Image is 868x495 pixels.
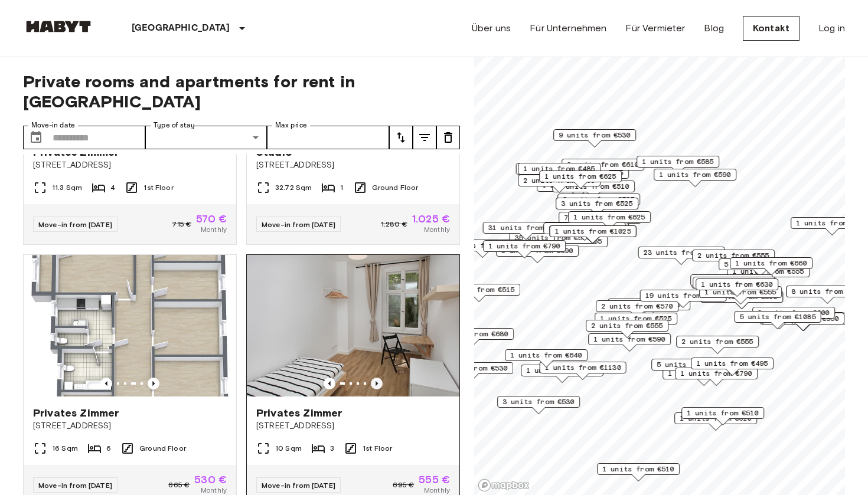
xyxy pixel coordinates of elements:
div: Map marker [441,240,524,258]
span: 1.280 € [381,219,407,230]
div: Map marker [483,240,566,258]
span: 5 units from €660 [724,259,796,270]
div: Map marker [586,320,668,338]
img: Habyt [23,21,94,32]
span: 1 units from €495 [696,358,768,369]
span: 7 units from €585 [564,212,636,223]
span: 4 units from €530 [436,363,508,373]
div: Map marker [521,365,603,383]
span: 1 units from €660 [735,258,807,268]
span: 2 units from €690 [501,245,573,256]
a: Kontakt [743,16,800,41]
a: Für Vermieter [625,21,685,35]
div: Map marker [438,284,520,302]
span: Private rooms and apartments for rent in [GEOGRAPHIC_DATA] [23,71,460,112]
div: Map marker [675,368,758,386]
div: Map marker [693,277,775,295]
span: 1 units from €630 [701,279,773,290]
span: 4 [110,182,115,193]
span: 1 units from €510 [687,408,759,418]
span: Move-in from [DATE] [38,481,112,490]
span: 1 units from €680 [436,329,508,339]
img: Marketing picture of unit DE-01-029-04M [24,255,236,396]
span: 1st Floor [143,182,173,193]
span: 3 [330,443,334,454]
span: 1 units from €1130 [545,362,621,373]
span: Privates Zimmer [33,406,119,420]
span: Ground Floor [372,182,419,193]
span: 1.025 € [412,214,450,224]
button: Choose date [24,126,48,149]
button: Previous image [148,378,159,389]
div: Map marker [676,336,759,354]
a: Blog [704,21,724,35]
div: Map marker [540,362,626,380]
span: 2 units from €610 [567,159,639,170]
span: 570 € [196,214,227,224]
span: 1 [340,182,343,193]
div: Map marker [543,222,626,241]
label: Max price [275,120,307,130]
span: Monthly [424,224,450,235]
div: Map marker [681,407,764,425]
span: 5 units from €950 [767,313,839,324]
span: 32.72 Sqm [275,182,312,193]
span: 6 [106,443,111,454]
button: tune [389,126,413,149]
span: 1 units from €790 [488,241,560,251]
span: 1 units from €790 [680,368,752,379]
span: 9 units from €585 [549,223,621,234]
div: Map marker [595,313,677,331]
a: Mapbox logo [478,478,530,492]
div: Map marker [568,211,651,230]
div: Map marker [730,257,812,276]
span: 1 units from €645 [696,275,768,286]
span: 1 units from €485 [523,163,595,174]
div: Map marker [562,159,644,177]
span: 1 units from €625 [573,212,645,222]
span: 1 units from €980 [796,218,868,228]
span: [STREET_ADDRESS] [256,420,450,432]
div: Map marker [637,156,719,174]
span: 1 units from €640 [510,350,582,360]
span: 9 units from €530 [559,130,631,140]
button: Previous image [100,378,112,389]
div: Map marker [550,225,637,244]
img: Marketing picture of unit DE-01-233-02M [247,255,459,396]
a: Für Unternehmen [530,21,606,35]
span: 3 units from €525 [563,194,635,205]
div: Map marker [518,163,601,181]
span: 16 Sqm [52,443,78,454]
div: Map marker [691,358,774,376]
div: Map marker [557,194,640,212]
div: Map marker [597,463,680,481]
div: Map marker [596,300,678,319]
span: [STREET_ADDRESS] [33,420,227,432]
span: Monthly [201,224,227,235]
span: 3 units from €530 [502,396,575,407]
span: 1 units from €590 [593,334,665,345]
span: 2 units from €600 [758,307,830,318]
span: 2 units from €555 [681,336,753,347]
span: 715 € [172,219,191,230]
label: Type of stay [154,120,195,130]
div: Map marker [696,278,778,297]
div: Map marker [483,222,570,240]
span: Ground Floor [139,443,186,454]
span: 695 € [393,480,414,490]
span: 19 units from €575 [645,290,722,301]
span: 1 units from €585 [642,156,714,167]
span: [STREET_ADDRESS] [256,159,450,171]
div: Map marker [588,333,671,352]
span: Move-in from [DATE] [38,220,112,229]
span: Privates Zimmer [256,406,342,420]
div: Map marker [719,258,801,277]
span: 1 units from €570 [526,365,598,376]
span: 1 units from €525 [600,313,672,324]
div: Map marker [640,290,727,308]
span: [STREET_ADDRESS] [33,159,227,171]
span: 2 units from €555 [697,250,769,261]
div: Map marker [690,274,773,293]
div: Map marker [516,163,603,181]
div: Map marker [553,129,636,147]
